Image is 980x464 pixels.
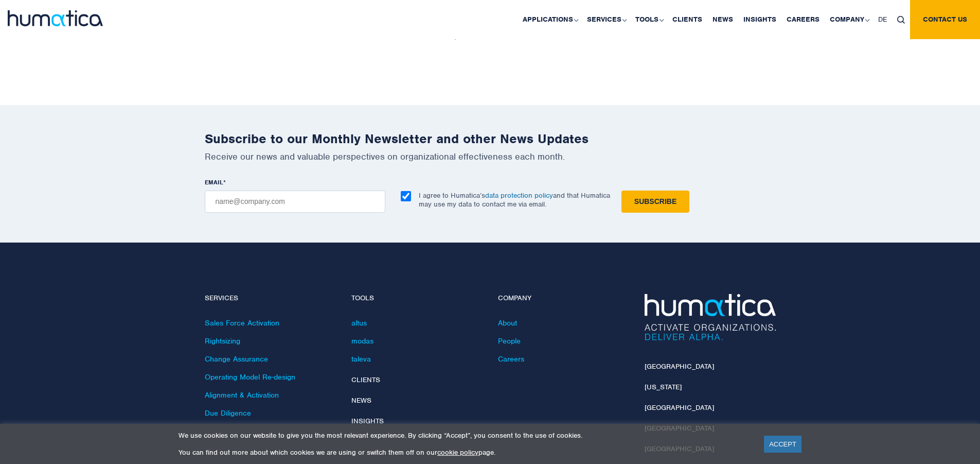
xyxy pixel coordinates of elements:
[351,396,371,405] a: News
[205,408,251,418] a: Due Diligence
[351,336,373,346] a: modas
[498,354,524,364] a: Careers
[485,191,553,200] a: data protection policy
[205,372,295,382] a: Operating Model Re-design
[645,362,714,371] a: [GEOGRAPHIC_DATA]
[205,191,385,213] input: name@company.com
[205,354,268,364] a: Change Assurance
[205,151,776,162] p: Receive our news and valuable perspectives on organizational effectiveness each month.
[897,16,905,24] img: search_icon
[205,318,279,328] a: Sales Force Activation
[498,318,517,328] a: About
[401,191,411,201] input: I agree to Humatica’sdata protection policyand that Humatica may use my data to contact me via em...
[205,294,336,303] h4: Services
[437,448,478,457] a: cookie policy
[419,191,610,209] p: I agree to Humatica’s and that Humatica may use my data to contact me via email.
[351,375,380,384] a: Clients
[205,390,279,400] a: Alignment & Activation
[351,354,371,364] a: taleva
[498,294,629,303] h4: Company
[498,336,521,346] a: People
[205,178,223,186] span: EMAIL
[351,318,367,328] a: altus
[645,383,682,391] a: [US_STATE]
[179,448,751,457] p: You can find out more about which cookies we are using or switch them off on our page.
[621,191,689,213] input: Subscribe
[351,417,384,425] a: Insights
[645,403,714,412] a: [GEOGRAPHIC_DATA]
[205,131,776,147] h2: Subscribe to our Monthly Newsletter and other News Updates
[878,15,887,24] span: DE
[351,294,483,303] h4: Tools
[205,336,240,346] a: Rightsizing
[645,294,776,340] img: Humatica
[179,431,751,440] p: We use cookies on our website to give you the most relevant experience. By clicking “Accept”, you...
[764,436,801,453] a: ACCEPT
[8,10,103,26] img: logo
